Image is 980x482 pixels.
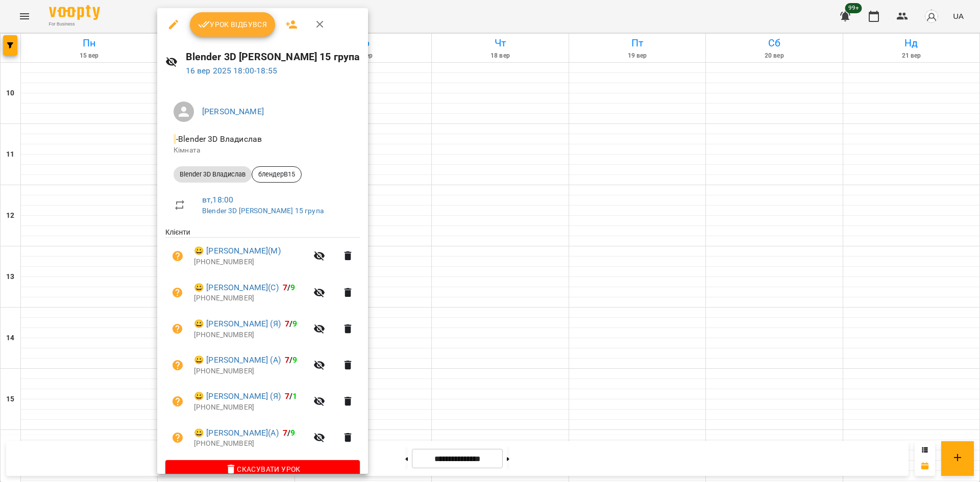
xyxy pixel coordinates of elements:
[165,389,190,414] button: Візит ще не сплачено. Додати оплату?
[290,428,295,438] span: 9
[202,207,324,215] a: Blender 3D [PERSON_NAME] 15 група
[285,319,297,328] b: /
[202,107,264,116] a: [PERSON_NAME]
[190,12,276,37] button: Урок відбувся
[194,330,307,340] p: [PHONE_NUMBER]
[194,245,281,257] a: 😀 [PERSON_NAME](М)
[165,227,360,460] ul: Клієнти
[186,66,277,75] a: 16 вер 2025 18:00-18:55
[292,355,297,365] span: 9
[283,283,287,292] span: 7
[165,317,190,341] button: Візит ще не сплачено. Додати оплату?
[165,353,190,377] button: Візит ще не сплачено. Додати оплату?
[202,195,233,205] a: вт , 18:00
[290,283,295,292] span: 9
[194,402,307,413] p: [PHONE_NUMBER]
[165,460,360,478] button: Скасувати Урок
[283,428,287,438] span: 7
[194,390,281,402] a: 😀 [PERSON_NAME] (Я)
[198,18,267,31] span: Урок відбувся
[194,282,279,294] a: 😀 [PERSON_NAME](С)
[186,49,360,65] h6: Blender 3D [PERSON_NAME] 15 група
[174,145,352,156] p: Кімната
[194,439,307,449] p: [PHONE_NUMBER]
[292,319,297,328] span: 9
[165,281,190,305] button: Візит ще не сплачено. Додати оплату?
[194,293,307,303] p: [PHONE_NUMBER]
[283,283,295,292] b: /
[165,425,190,450] button: Візит ще не сплачено. Додати оплату?
[285,355,297,365] b: /
[194,257,307,267] p: [PHONE_NUMBER]
[194,318,281,330] a: 😀 [PERSON_NAME] (Я)
[285,391,297,401] b: /
[292,391,297,401] span: 1
[174,463,352,475] span: Скасувати Урок
[194,354,281,366] a: 😀 [PERSON_NAME] (А)
[174,170,252,179] span: Blender 3D Владислав
[285,391,289,401] span: 7
[283,428,295,438] b: /
[252,166,302,183] div: блендерВ15
[285,319,289,328] span: 7
[194,427,279,439] a: 😀 [PERSON_NAME](А)
[194,366,307,376] p: [PHONE_NUMBER]
[252,170,301,179] span: блендерВ15
[174,134,264,144] span: - Blender 3D Владислав
[165,244,190,268] button: Візит ще не сплачено. Додати оплату?
[285,355,289,365] span: 7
